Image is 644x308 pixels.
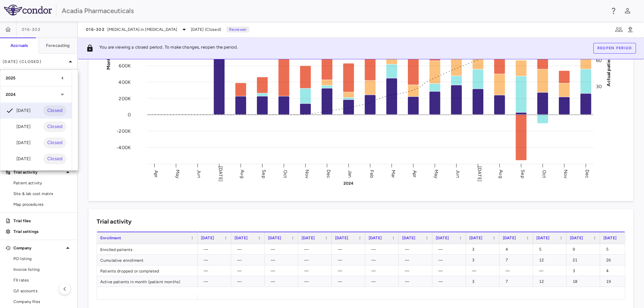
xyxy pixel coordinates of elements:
[43,123,66,130] span: Closed
[6,91,16,98] p: 2024
[6,107,31,115] div: [DATE]
[43,139,66,146] span: Closed
[0,70,72,86] div: 2025
[43,155,66,163] span: Closed
[6,139,31,147] div: [DATE]
[0,86,72,103] div: 2024
[6,155,31,163] div: [DATE]
[43,107,66,114] span: Closed
[6,75,16,81] p: 2025
[6,123,31,131] div: [DATE]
